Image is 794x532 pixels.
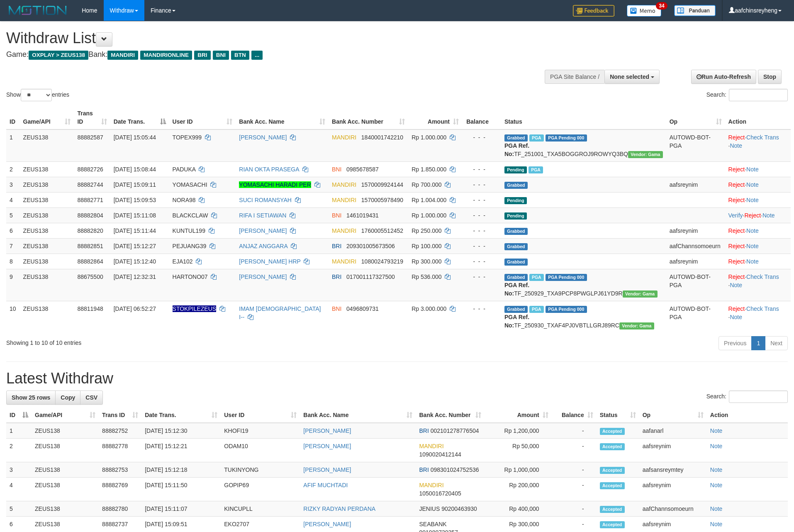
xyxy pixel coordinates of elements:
[303,466,351,473] a: [PERSON_NAME]
[114,166,156,173] span: [DATE] 15:08:44
[627,5,662,17] img: Button%20Memo.svg
[6,4,69,17] img: MOTION_logo.png
[239,166,299,173] a: RIAN OKTA PRASEGA
[416,408,484,423] th: Bank Acc. Number: activate to sort column ascending
[114,197,156,203] span: [DATE] 15:09:53
[465,196,498,204] div: - - -
[728,243,745,249] a: Reject
[504,274,528,281] span: Grabbed
[746,166,759,173] a: Note
[730,282,742,288] a: Note
[141,423,221,439] td: [DATE] 15:12:30
[20,254,74,269] td: ZEUS138
[744,212,761,219] a: Reject
[666,106,725,129] th: Op: activate to sort column ascending
[110,106,169,129] th: Date Trans.: activate to sort column descending
[412,166,446,173] span: Rp 1.850.000
[674,5,716,16] img: panduan.png
[329,106,408,129] th: Bank Acc. Number: activate to sort column ascending
[465,257,498,266] div: - - -
[6,370,788,387] h1: Latest Withdraw
[728,212,743,219] a: Verify
[6,207,20,223] td: 5
[239,273,287,280] a: [PERSON_NAME]
[303,443,351,449] a: [PERSON_NAME]
[639,423,707,439] td: aafanarl
[114,227,156,234] span: [DATE] 15:11:44
[552,439,597,462] td: -
[251,51,263,60] span: ...
[465,165,498,173] div: - - -
[99,423,141,439] td: 88882752
[114,258,156,265] span: [DATE] 15:12:40
[710,443,723,449] a: Note
[114,305,156,312] span: [DATE] 06:52:27
[32,501,99,517] td: ZEUS138
[707,408,788,423] th: Action
[173,166,196,173] span: PADUKA
[600,482,625,489] span: Accepted
[141,478,221,501] td: [DATE] 15:11:50
[239,212,286,219] a: RIFA I SETIAWAN
[173,197,196,203] span: NORA98
[552,423,597,439] td: -
[303,521,351,527] a: [PERSON_NAME]
[529,134,544,142] span: Marked by aafnoeunsreypich
[504,142,529,157] b: PGA Ref. No:
[221,478,300,501] td: GOPIP69
[725,301,791,333] td: · ·
[77,305,103,312] span: 88811948
[99,501,141,517] td: 88882780
[728,134,745,141] a: Reject
[77,273,103,280] span: 88675500
[501,129,666,162] td: TF_251001_TXA5BOGGROJ9ROWYQ3BQ
[465,211,498,220] div: - - -
[6,161,20,177] td: 2
[504,306,528,313] span: Grabbed
[501,301,666,333] td: TF_250930_TXAF4PJ0VBTLLGRJ89RC
[485,423,552,439] td: Rp 1,200,000
[6,51,521,59] h4: Game: Bank:
[346,243,395,249] span: Copy 209301005673506 to clipboard
[346,166,379,173] span: Copy 0985678587 to clipboard
[710,505,723,512] a: Note
[20,301,74,333] td: ZEUS138
[412,227,441,234] span: Rp 250.000
[173,243,207,249] span: PEJUANG39
[728,258,745,265] a: Reject
[552,478,597,501] td: -
[504,259,528,266] span: Grabbed
[504,182,528,189] span: Grabbed
[465,133,498,142] div: - - -
[99,439,141,462] td: 88882778
[20,238,74,254] td: ZEUS138
[332,227,356,234] span: MANDIRI
[725,192,791,207] td: ·
[21,89,52,101] select: Showentries
[552,408,597,423] th: Balance: activate to sort column ascending
[114,181,156,188] span: [DATE] 15:09:11
[419,427,429,434] span: BRI
[77,258,103,265] span: 88882864
[725,207,791,223] td: · ·
[728,181,745,188] a: Reject
[32,408,99,423] th: Game/API: activate to sort column ascending
[529,306,544,313] span: Marked by aafsreyleap
[408,106,462,129] th: Amount: activate to sort column ascending
[74,106,110,129] th: Trans ID: activate to sort column ascending
[431,466,479,473] span: Copy 098301024752536 to clipboard
[173,181,207,188] span: YOMASACHI
[6,177,20,192] td: 3
[20,207,74,223] td: ZEUS138
[332,134,356,141] span: MANDIRI
[20,269,74,301] td: ZEUS138
[20,192,74,207] td: ZEUS138
[6,192,20,207] td: 4
[746,305,779,312] a: Check Trans
[412,181,441,188] span: Rp 700.000
[194,51,210,60] span: BRI
[656,2,667,10] span: 34
[173,134,202,141] span: TOPEX999
[529,274,544,281] span: Marked by aaftrukkakada
[546,274,587,281] span: PGA Pending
